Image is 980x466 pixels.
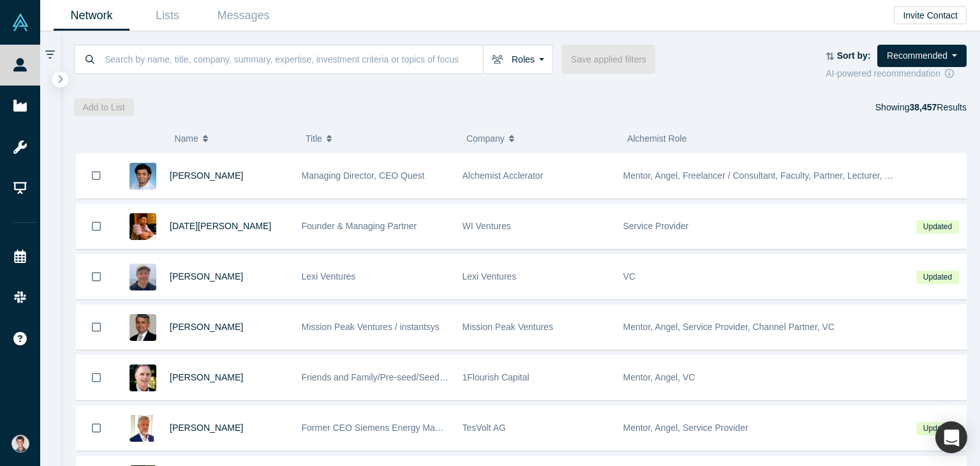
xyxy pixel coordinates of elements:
span: Results [909,102,967,112]
span: Service Provider [623,221,689,231]
span: Title [306,125,322,152]
img: Vipin Chawla's Profile Image [130,314,156,341]
img: Ralf Christian's Profile Image [130,415,156,442]
button: Bookmark [77,305,116,349]
button: Name [174,125,292,152]
img: David Lane's Profile Image [130,365,156,391]
span: Friends and Family/Pre-seed/Seed Angel and VC Investor [302,372,531,382]
a: Messages [205,1,281,31]
button: Bookmark [77,255,116,299]
a: [DATE][PERSON_NAME] [170,221,271,231]
button: Add to List [74,98,134,116]
button: Bookmark [77,406,116,450]
button: Bookmark [77,204,116,248]
span: Updated [916,271,958,284]
span: WI Ventures [463,221,511,231]
a: [PERSON_NAME] [170,271,243,282]
span: Alchemist Role [627,133,687,144]
strong: Sort by: [837,50,871,61]
span: Managing Director, CEO Quest [302,170,425,181]
a: [PERSON_NAME] [170,322,243,332]
a: Network [54,1,130,31]
img: Kartik Agnihotri's Profile Image [130,213,156,240]
span: Updated [916,220,958,234]
a: [PERSON_NAME] [170,423,243,433]
img: Gnani Palanikumar's Profile Image [130,163,156,190]
span: Former CEO Siemens Energy Management Division of SIEMENS AG [302,423,576,433]
span: Mentor, Angel, VC [623,372,695,382]
button: Title [306,125,453,152]
a: [PERSON_NAME] [170,170,243,181]
button: Invite Contact [894,6,967,24]
img: Jonah Probell's Profile Image [130,264,156,290]
span: Lexi Ventures [302,271,356,282]
span: Lexi Ventures [463,271,517,282]
span: Mission Peak Ventures [463,322,553,332]
span: Name [174,125,198,152]
div: AI-powered recommendation [826,67,967,80]
span: Founder & Managing Partner [302,221,417,231]
span: Mentor, Angel, Service Provider [623,423,748,433]
span: VC [623,271,635,282]
span: TesVolt AG [463,423,506,433]
a: [PERSON_NAME] [170,372,243,382]
span: Mentor, Angel, Freelancer / Consultant, Faculty, Partner, Lecturer, VC [623,170,897,181]
input: Search by name, title, company, summary, expertise, investment criteria or topics of focus [103,44,483,74]
button: Roles [483,45,553,74]
span: Mentor, Angel, Service Provider, Channel Partner, VC [623,322,835,332]
span: Updated [916,422,958,435]
button: Company [466,125,614,152]
span: 1Flourish Capital [463,372,530,382]
button: Recommended [877,45,967,67]
button: Save applied filters [562,45,655,74]
button: Bookmark [77,153,116,198]
button: Bookmark [77,356,116,400]
span: Alchemist Acclerator [463,170,544,181]
span: Company [466,125,505,152]
span: Mission Peak Ventures / instantsys [302,322,440,332]
img: Alchemist Vault Logo [11,13,29,31]
a: Lists [130,1,205,31]
img: Satyam Goel's Account [11,435,29,453]
strong: 38,457 [909,102,937,112]
div: Showing [875,98,967,116]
